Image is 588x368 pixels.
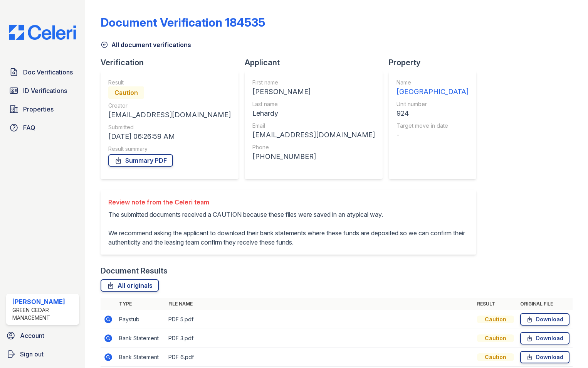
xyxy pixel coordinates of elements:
[3,346,82,362] a: Sign out
[6,64,79,80] a: Doc Verifications
[389,57,482,68] div: Property
[165,310,474,329] td: PDF 5.pdf
[20,331,44,340] span: Account
[6,120,79,135] a: FAQ
[396,100,469,108] div: Unit number
[23,68,73,77] span: Doc Verifications
[3,25,82,40] img: CE_Logo_Blue-a8612792a0a2168367f1c8372b55b34899dd931a85d93a1a3d3e32e68fde9ad4.png
[108,210,469,247] p: The submitted documents received a CAUTION because these files were saved in an atypical way. We ...
[396,108,469,119] div: 924
[108,131,231,142] div: [DATE] 06:26:59 AM
[6,83,79,98] a: ID Verifications
[520,313,570,326] a: Download
[108,110,231,120] div: [EMAIL_ADDRESS][DOMAIN_NAME]
[116,348,165,367] td: Bank Statement
[477,316,514,323] div: Caution
[116,310,165,329] td: Paystub
[108,145,231,153] div: Result summary
[252,108,375,119] div: Lehardy
[165,348,474,367] td: PDF 6.pdf
[108,198,469,207] div: Review note from the Celeri team
[252,143,375,151] div: Phone
[477,353,514,361] div: Caution
[108,123,231,131] div: Submitted
[20,349,44,359] span: Sign out
[252,151,375,162] div: [PHONE_NUMBER]
[165,329,474,348] td: PDF 3.pdf
[101,279,159,292] a: All originals
[12,306,76,322] div: Green Cedar Management
[108,102,231,110] div: Creator
[474,298,517,310] th: Result
[23,123,35,132] span: FAQ
[6,101,79,117] a: Properties
[252,122,375,130] div: Email
[396,79,469,97] a: Name [GEOGRAPHIC_DATA]
[3,328,82,343] a: Account
[108,79,231,86] div: Result
[116,298,165,310] th: Type
[23,105,54,114] span: Properties
[396,79,469,86] div: Name
[396,130,469,140] div: -
[245,57,389,68] div: Applicant
[101,57,245,68] div: Verification
[23,86,67,95] span: ID Verifications
[12,297,76,306] div: [PERSON_NAME]
[520,332,570,344] a: Download
[520,351,570,363] a: Download
[252,79,375,86] div: First name
[116,329,165,348] td: Bank Statement
[165,298,474,310] th: File name
[477,334,514,342] div: Caution
[108,154,173,167] a: Summary PDF
[252,86,375,97] div: [PERSON_NAME]
[252,100,375,108] div: Last name
[396,86,469,97] div: [GEOGRAPHIC_DATA]
[108,86,144,99] div: Caution
[252,130,375,140] div: [EMAIL_ADDRESS][DOMAIN_NAME]
[396,122,469,130] div: Target move in date
[101,265,168,276] div: Document Results
[517,298,573,310] th: Original file
[101,15,265,29] div: Document Verification 184535
[101,40,191,49] a: All document verifications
